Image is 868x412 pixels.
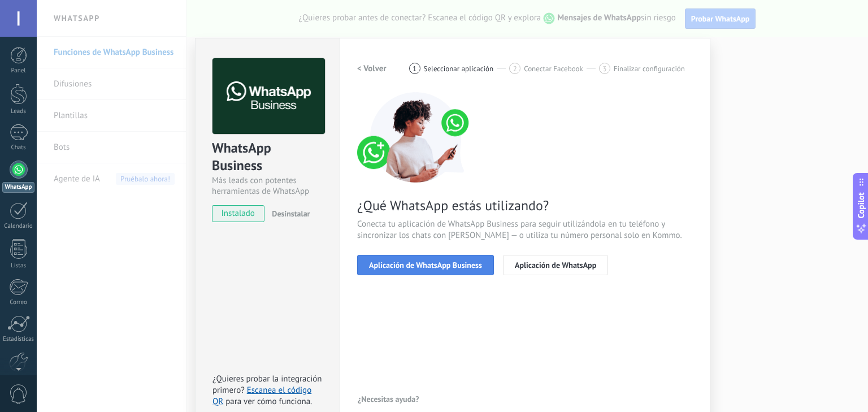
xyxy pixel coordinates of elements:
span: Aplicación de WhatsApp [515,261,596,269]
span: Conecta tu aplicación de WhatsApp Business para seguir utilizándola en tu teléfono y sincronizar ... [357,219,693,241]
span: para ver cómo funciona. [225,396,312,407]
span: Conectar Facebook [524,64,583,73]
span: 3 [602,64,606,73]
div: Estadísticas [2,336,35,343]
h2: < Volver [357,63,387,74]
span: 1 [413,64,416,73]
img: logo_main.png [212,58,325,135]
span: 2 [513,64,517,73]
div: Calendario [2,223,35,230]
span: ¿Quieres probar la integración primero? [212,374,322,396]
img: connect number [357,92,476,183]
span: instalado [212,205,264,222]
span: Copilot [856,192,867,218]
div: WhatsApp [2,182,34,193]
div: Correo [2,299,35,306]
span: Seleccionar aplicación [424,64,494,73]
span: Desinstalar [272,209,310,219]
button: Aplicación de WhatsApp [503,255,608,275]
span: ¿Qué WhatsApp estás utilizando? [357,197,693,214]
div: Leads [2,108,35,115]
div: Panel [2,67,35,75]
button: < Volver [357,58,387,79]
button: Aplicación de WhatsApp Business [357,255,494,275]
a: Escanea el código QR [212,385,311,407]
span: Aplicación de WhatsApp Business [369,261,482,269]
div: Más leads con potentes herramientas de WhatsApp [212,175,323,197]
div: WhatsApp Business [212,139,323,175]
button: Desinstalar [267,205,310,222]
div: Listas [2,262,35,270]
span: Finalizar configuración [614,64,685,73]
span: ¿Necesitas ayuda? [358,395,419,403]
div: Chats [2,144,35,151]
button: ¿Necesitas ayuda? [357,391,420,407]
